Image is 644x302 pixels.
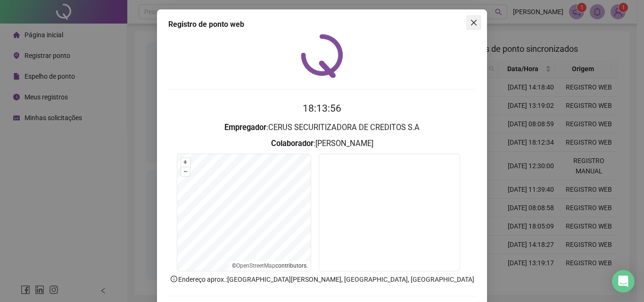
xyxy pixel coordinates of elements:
[224,123,266,132] strong: Empregador
[168,138,476,150] h3: : [PERSON_NAME]
[168,122,476,134] h3: : CERUS SECURITIZADORA DE CREDITOS S.A
[612,270,635,293] div: Open Intercom Messenger
[466,15,481,30] button: Close
[181,167,190,176] button: –
[303,103,341,114] time: 18:13:56
[301,34,343,78] img: QRPoint
[181,158,190,167] button: +
[271,139,314,148] strong: Colaborador
[168,19,476,30] div: Registro de ponto web
[236,262,275,269] a: OpenStreetMap
[170,275,178,283] span: info-circle
[168,274,476,285] p: Endereço aprox. : [GEOGRAPHIC_DATA][PERSON_NAME], [GEOGRAPHIC_DATA], [GEOGRAPHIC_DATA]
[232,262,308,269] li: © contributors.
[470,19,478,26] span: close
